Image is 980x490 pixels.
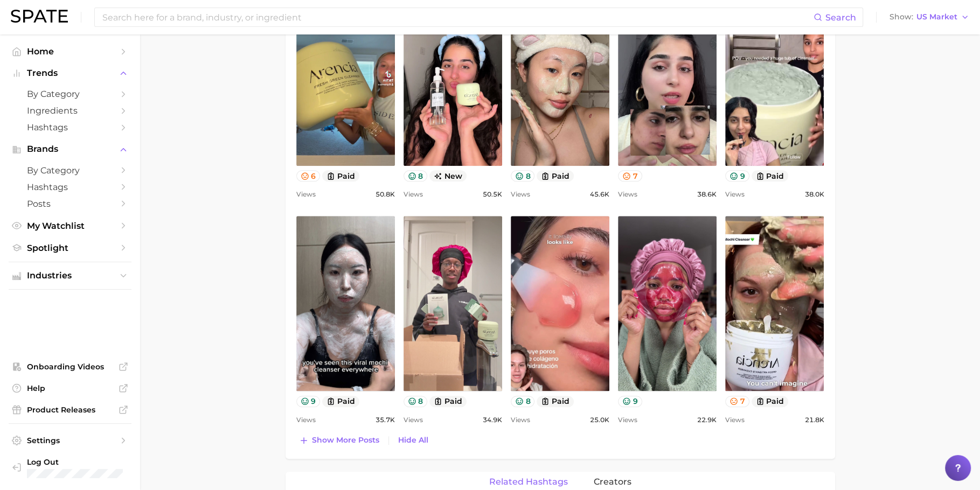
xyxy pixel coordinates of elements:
[9,359,131,375] a: Onboarding Videos
[27,221,113,231] span: My Watchlist
[483,414,502,426] span: 34.9k
[404,396,428,407] button: 8
[376,188,395,201] span: 50.8k
[9,43,131,60] a: Home
[9,86,131,102] a: by Category
[296,396,321,407] button: 9
[27,362,113,372] span: Onboarding Videos
[9,162,131,179] a: by Category
[429,170,467,181] span: new
[27,46,113,57] span: Home
[752,396,789,407] button: paid
[9,119,131,136] a: Hashtags
[27,243,113,253] span: Spotlight
[697,414,717,426] span: 22.9k
[9,432,131,449] a: Settings
[296,433,382,448] button: Show more posts
[804,414,824,426] span: 21.8k
[725,170,749,181] button: 9
[537,396,574,407] button: paid
[9,141,131,157] button: Brands
[296,170,321,181] button: 6
[27,199,113,209] span: Posts
[725,396,749,407] button: 7
[9,179,131,195] a: Hashtags
[9,380,131,396] a: Help
[404,188,423,201] span: Views
[9,102,131,119] a: Ingredients
[398,436,428,445] span: Hide All
[618,188,637,201] span: Views
[27,89,113,99] span: by Category
[27,106,113,116] span: Ingredients
[916,14,957,20] span: US Market
[27,271,113,281] span: Industries
[511,188,530,201] span: Views
[322,396,359,407] button: paid
[618,396,642,407] button: 9
[429,396,467,407] button: paid
[101,8,814,26] input: Search here for a brand, industry, or ingredient
[511,170,535,181] button: 8
[725,188,745,201] span: Views
[590,188,609,201] span: 45.6k
[27,457,123,467] span: Log Out
[594,477,631,487] span: creators
[395,433,431,447] button: Hide All
[9,454,131,482] a: Log out. Currently logged in with e-mail jenny.zeng@spate.nyc.
[404,170,428,181] button: 8
[697,188,717,201] span: 38.6k
[725,414,745,426] span: Views
[322,170,359,181] button: paid
[889,14,913,20] span: Show
[376,414,395,426] span: 35.7k
[27,122,113,132] span: Hashtags
[804,188,824,201] span: 38.0k
[590,414,609,426] span: 25.0k
[618,414,637,426] span: Views
[511,414,530,426] span: Views
[9,402,131,418] a: Product Releases
[9,240,131,256] a: Spotlight
[296,188,316,201] span: Views
[9,65,131,81] button: Trends
[11,10,68,23] img: SPATE
[27,68,113,78] span: Trends
[511,396,535,407] button: 8
[825,12,856,23] span: Search
[27,144,113,154] span: Brands
[537,170,574,181] button: paid
[618,170,642,181] button: 7
[404,414,423,426] span: Views
[887,10,972,24] button: ShowUS Market
[9,195,131,212] a: Posts
[752,170,789,181] button: paid
[312,436,379,445] span: Show more posts
[27,436,113,445] span: Settings
[489,477,568,487] span: related hashtags
[296,414,316,426] span: Views
[9,218,131,234] a: My Watchlist
[27,165,113,176] span: by Category
[9,268,131,284] button: Industries
[483,188,502,201] span: 50.5k
[27,405,113,415] span: Product Releases
[27,383,113,393] span: Help
[27,182,113,192] span: Hashtags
